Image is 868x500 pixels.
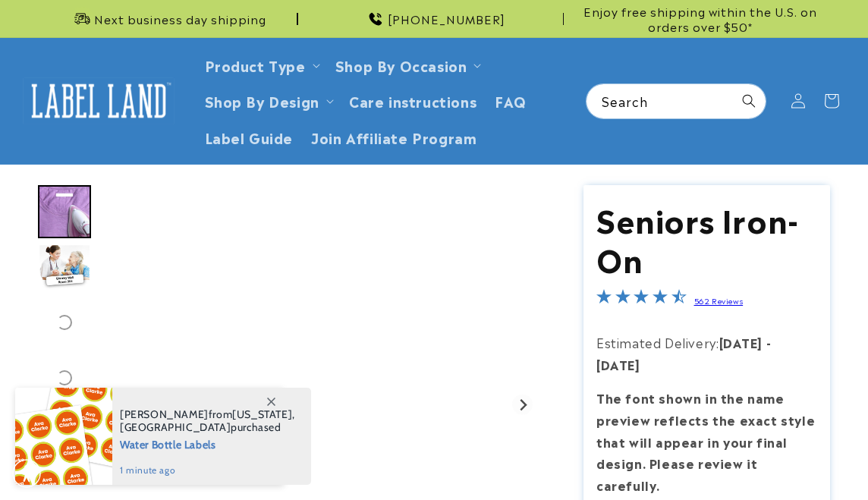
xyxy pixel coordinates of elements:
img: Nurse with an elderly woman and an iron on label [38,244,91,291]
img: Iron on name label being ironed to shirt [38,185,91,238]
div: Go to slide 1 [38,185,91,238]
img: Label Land [23,77,175,124]
span: Label Guide [205,128,294,146]
span: Water Bottle Labels [120,434,295,453]
a: Product Type [205,55,306,75]
iframe: Gorgias live chat messenger [716,435,853,485]
p: Estimated Delivery: [596,332,816,376]
a: Care instructions [340,83,486,118]
span: [GEOGRAPHIC_DATA] [120,420,231,434]
summary: Product Type [196,47,326,83]
span: FAQ [495,92,527,109]
span: from , purchased [120,408,295,434]
div: Go to slide 2 [38,241,91,294]
button: Next slide [512,395,533,415]
div: Go to slide 3 [38,296,91,349]
a: FAQ [486,83,536,118]
span: [PERSON_NAME] [120,407,209,421]
strong: - [766,333,772,351]
summary: Shop By Occasion [326,47,488,83]
a: Label Guide [196,119,303,155]
span: Join Affiliate Program [311,128,476,146]
span: Enjoy free shipping within the U.S. on orders over $50* [570,4,830,33]
span: Shop By Occasion [335,56,467,74]
strong: The font shown in the name preview reflects the exact style that will appear in your final design... [596,388,815,494]
span: [PHONE_NUMBER] [388,11,505,27]
span: 1 minute ago [120,464,295,477]
span: [US_STATE] [232,407,292,421]
summary: Shop By Design [196,83,340,118]
a: 562 Reviews [694,295,744,306]
strong: [DATE] [596,355,640,373]
a: Join Affiliate Program [302,119,486,155]
span: Next business day shipping [94,11,266,27]
span: 4.4-star overall rating [596,291,686,309]
a: Shop By Design [205,90,319,111]
a: Label Land [17,71,181,130]
strong: [DATE] [719,333,763,351]
span: Care instructions [349,92,476,109]
div: Go to slide 4 [38,351,91,404]
button: Search [732,84,766,118]
h1: Seniors Iron-On [596,199,816,278]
